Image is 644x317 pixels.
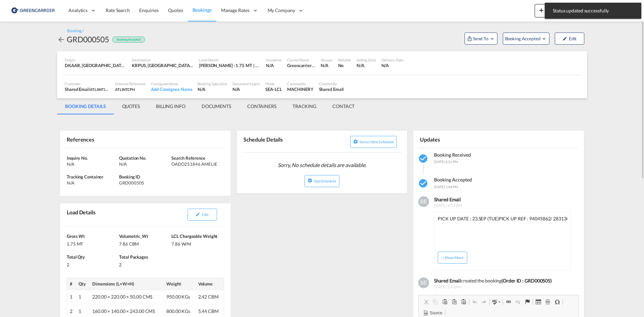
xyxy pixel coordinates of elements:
[537,6,545,14] md-icon: icon-plus 400-fg
[308,178,312,183] md-icon: icon-plus-circle
[321,57,332,62] div: Voyage
[239,98,284,114] md-tab-item: CONTAINERS
[434,203,574,209] span: [DATE] 6:13 PM
[275,159,369,171] span: Sorry, No schedule details are available.
[555,33,584,45] button: icon-pencilEdit
[434,277,574,284] div: created the booking
[338,62,351,68] div: No
[421,298,431,306] a: Cut (Ctrl+X)
[151,86,192,92] div: Add Consignee Name
[119,239,170,247] div: 7.86 CBM
[429,310,442,316] span: Source
[171,155,205,161] span: Search Reference
[119,260,170,268] div: 2
[171,239,222,247] div: 7.86 W/M
[319,86,344,92] div: Shared Email
[65,133,144,145] div: References
[67,174,103,179] span: Tracking Container
[151,81,192,86] div: Consignee Name
[434,185,458,189] span: [DATE] 1:48 PM
[119,161,170,167] div: N/A
[479,298,489,306] a: Redo (Ctrl+Y)
[67,290,76,304] td: 1
[449,298,459,306] a: Paste as plain text (Ctrl+Shift+V)
[67,180,117,186] div: N/A
[287,57,315,62] div: Carrier Name
[114,98,148,114] md-tab-item: QUOTES
[265,86,282,92] div: SEA-LCL
[543,298,552,306] a: Insert Horizontal Line
[418,196,429,207] img: awAAAAZJREFUAwCT8mq1i85GtAAAAABJRU5ErkJggg==
[434,284,574,290] span: [DATE] 2:42pm
[284,98,324,114] md-tab-item: TRACKING
[119,254,148,260] span: Total Packages
[57,98,363,114] md-pagination-wrapper: Use the left and right arrow keys to navigate between tabs
[287,81,313,86] div: Commodity
[115,87,135,92] span: ATLINTCPH
[501,278,552,283] b: (Order ID : GRD000505)
[67,28,84,34] div: Booking /
[202,212,208,217] span: Edit
[198,86,227,92] div: N/A
[166,294,190,300] span: 950.00 KGs
[65,86,110,92] div: Shared Email
[65,81,110,86] div: Customer
[221,7,250,14] span: Manage Rates
[112,37,145,43] div: Booking Accepted
[504,298,513,306] a: Link (Ctrl+K)
[535,4,565,17] button: icon-plus 400-fgNewicon-chevron-down
[418,153,429,164] md-icon: icon-checkbox-marked-circle
[119,174,140,179] span: Booking ID
[68,7,88,14] span: Analytics
[67,239,117,247] div: 1.75 MT
[196,278,224,290] th: Volume
[438,215,498,248] p: PICK UP DATE : 23.SEP (TUE)
[552,298,562,306] a: Insert Special Character
[171,233,217,239] span: LCL Chargeable Weight
[92,294,152,300] span: 220.00 × 220.00 × 50.00 CMS
[505,35,541,42] span: Booking Accepted
[67,161,117,167] div: N/A
[67,260,117,268] div: 2
[534,298,543,306] a: Table
[132,62,194,68] div: KRPUS, Busan, Korea, Republic of, Greater China & Far East Asia, Asia Pacific
[171,161,222,167] div: OADO251846 AMELIE
[242,133,321,150] div: Schedule Details
[537,7,562,13] span: New
[434,177,472,182] span: Booking Accepted
[198,308,219,314] span: 5.44 CBM
[76,278,90,290] th: Qty
[198,294,219,300] span: 2.42 CBM
[194,98,239,114] md-tab-item: DOCUMENTS
[10,3,55,18] img: b0b18ec08afe11efb1d4932555f5f09d.png
[57,34,67,45] div: icon-arrow-left
[90,87,153,92] span: ATLANTIC INTEGRATED FREIGHT APS
[139,7,159,13] span: Enquiries
[57,98,114,114] md-tab-item: BOOKING DETAILS
[562,36,567,41] md-icon: icon-pencil
[465,33,497,45] button: Open demo menu
[119,155,146,161] span: Quotation No.
[360,140,394,144] span: Select new schedule
[381,62,404,68] div: N/A
[67,254,85,260] span: Total Qty
[199,57,261,62] div: Load Details
[314,179,336,183] span: Add Schedule
[266,62,274,68] div: N/A
[431,298,440,306] a: Copy (Ctrl+C)
[67,278,76,290] th: #
[499,215,569,248] p: PICK UP REF : 94045862/ 283130
[305,175,339,187] button: icon-plus-circleAdd Schedule
[67,233,85,239] span: Gross Wt
[232,81,260,86] div: Document Expert
[459,298,468,306] a: Paste from Word
[164,278,196,290] th: Weight
[199,62,261,68] div: [PERSON_NAME] : 1.75 MT | Volumetric Wt : 7.86 CBM | Chargeable Wt : 7.86 W/M
[57,36,65,44] md-icon: icon-arrow-left
[551,7,635,14] span: Status updated successfully
[76,290,90,304] td: 1
[67,34,109,45] div: GRD000505
[434,152,471,158] span: Booking Received
[266,57,282,62] div: Incoterms
[65,206,98,223] div: Load Details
